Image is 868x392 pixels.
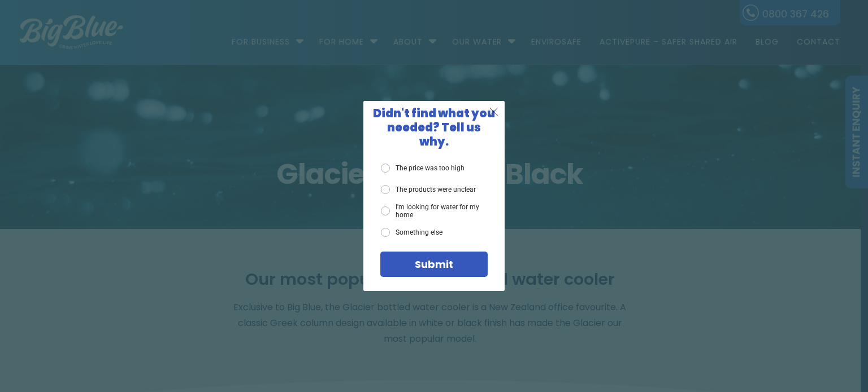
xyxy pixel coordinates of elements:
[381,203,488,219] label: I'm looking for water for my home
[415,257,453,271] span: Submit
[381,228,442,237] label: Something else
[489,104,499,118] span: X
[373,105,495,149] span: Didn't find what you needed? Tell us why.
[381,164,465,173] label: The price was too high
[381,185,476,194] label: The products were unclear
[793,318,852,376] iframe: Chatbot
